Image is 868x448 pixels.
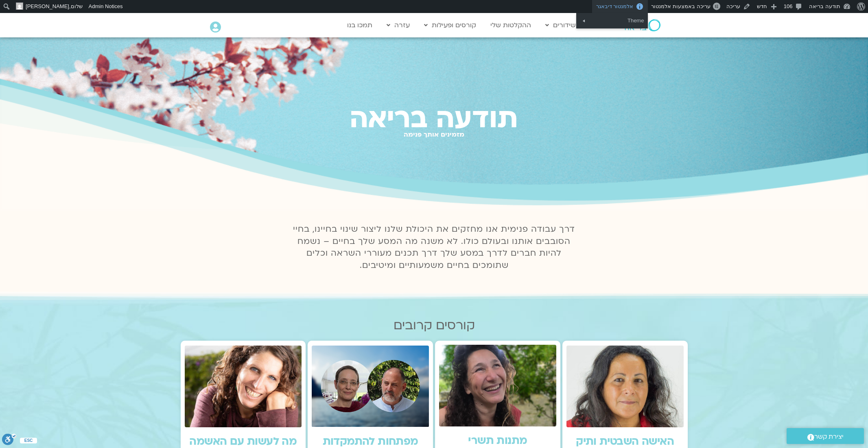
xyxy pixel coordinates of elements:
h2: קורסים קרובים [181,318,688,333]
a: לוח שידורים [541,17,592,33]
a: ההקלטות שלי [486,17,535,33]
a: יצירת קשר [787,428,864,444]
a: עזרה [383,17,414,33]
span: יצירת קשר [814,431,844,442]
a: מתנות תשרי [468,433,527,448]
a: תמכו בנו [343,17,376,33]
p: דרך עבודה פנימית אנו מחזקים את היכולת שלנו ליצור שינוי בחיינו, בחיי הסובבים אותנו ובעולם כולו. לא... [289,223,580,272]
div: Theme [576,15,648,26]
span: [PERSON_NAME] [26,3,69,9]
span: עריכה באמצעות אלמנטור [651,3,710,9]
a: קורסים ופעילות [420,17,480,33]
